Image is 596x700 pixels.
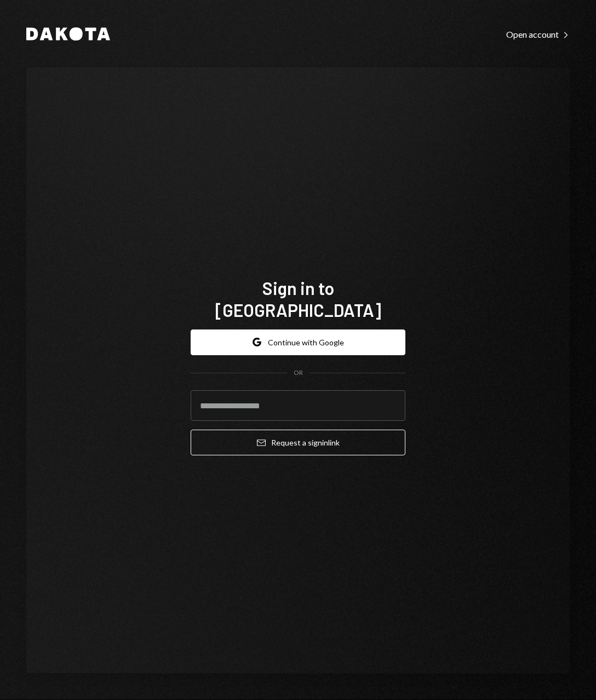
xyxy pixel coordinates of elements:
a: Open account [506,28,570,40]
div: Open account [506,29,570,40]
button: Continue with Google [191,329,405,355]
button: Request a signinlink [191,430,405,455]
div: OR [294,368,303,378]
h1: Sign in to [GEOGRAPHIC_DATA] [191,277,405,321]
